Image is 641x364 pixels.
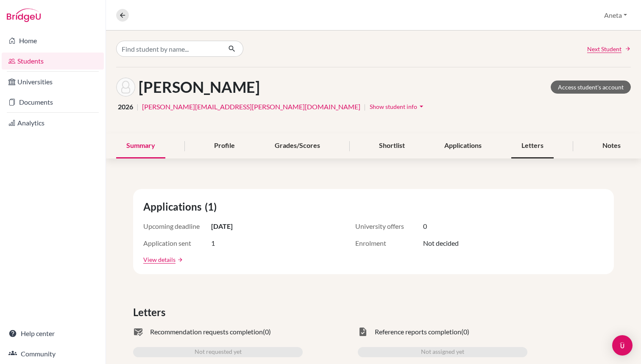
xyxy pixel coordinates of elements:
[612,335,633,356] div: Open Intercom Messenger
[369,133,415,158] div: Shortlist
[461,327,469,337] span: (0)
[364,102,366,112] span: |
[139,78,260,96] h1: [PERSON_NAME]
[369,100,426,113] button: Show student infoarrow_drop_down
[2,73,104,90] a: Universities
[195,347,242,357] span: Not requested yet
[143,221,211,231] span: Upcoming deadline
[551,81,631,94] a: Access student's account
[116,78,135,97] img: Simon Gajdos 's avatar
[142,102,360,112] a: [PERSON_NAME][EMAIL_ADDRESS][PERSON_NAME][DOMAIN_NAME]
[421,347,464,357] span: Not assigned yet
[204,133,245,158] div: Profile
[2,114,104,131] a: Analytics
[600,7,631,23] button: Aneta
[434,133,492,158] div: Applications
[133,327,143,337] span: mark_email_read
[211,238,215,248] span: 1
[355,238,423,248] span: Enrolment
[205,199,220,214] span: (1)
[143,238,211,248] span: Application sent
[143,199,205,214] span: Applications
[511,133,554,158] div: Letters
[137,102,139,112] span: |
[423,238,459,248] span: Not decided
[265,133,330,158] div: Grades/Scores
[592,133,631,158] div: Notes
[587,44,621,53] span: Next Student
[2,94,104,111] a: Documents
[2,32,104,49] a: Home
[2,345,104,362] a: Community
[118,102,133,112] span: 2026
[116,41,221,57] input: Find student by name...
[116,133,165,158] div: Summary
[176,257,183,263] a: arrow_forward
[370,103,417,110] span: Show student info
[587,44,631,53] a: Next Student
[417,102,426,111] i: arrow_drop_down
[355,221,423,231] span: University offers
[7,8,41,22] img: Bridge-U
[2,53,104,69] a: Students
[133,305,169,320] span: Letters
[358,327,368,337] span: task
[263,327,271,337] span: (0)
[150,327,263,337] span: Recommendation requests completion
[375,327,461,337] span: Reference reports completion
[211,221,233,231] span: [DATE]
[143,255,176,264] a: View details
[423,221,427,231] span: 0
[2,325,104,342] a: Help center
